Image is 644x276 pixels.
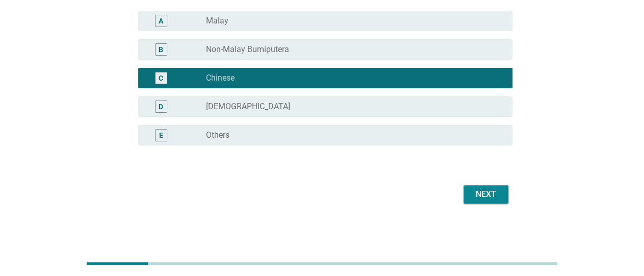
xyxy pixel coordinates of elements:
[463,185,508,204] button: Next
[206,16,228,26] label: Malay
[206,102,290,112] label: [DEMOGRAPHIC_DATA]
[206,130,229,140] label: Others
[472,188,500,200] div: Next
[159,130,163,140] div: E
[159,72,163,83] div: C
[206,44,289,55] label: Non-Malay Bumiputera
[159,15,163,26] div: A
[159,101,163,112] div: D
[206,73,235,83] label: Chinese
[159,44,163,55] div: B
